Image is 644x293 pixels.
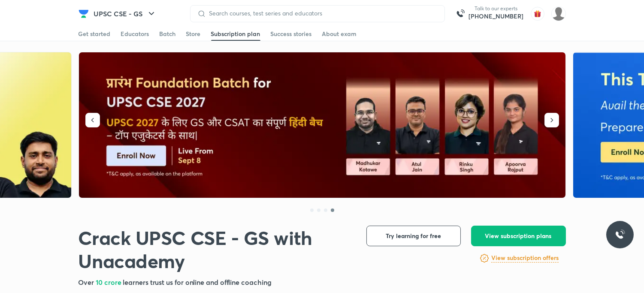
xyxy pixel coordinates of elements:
span: learners trust us for online and offline coaching [123,278,271,287]
h6: View subscription offers [491,254,559,263]
div: Get started [79,30,111,38]
button: UPSC CSE - GS [89,5,162,22]
a: Subscription plan [211,27,260,41]
a: Get started [79,27,111,41]
div: Store [186,30,201,38]
img: Company Logo [79,9,89,19]
div: Success stories [271,30,312,38]
a: View subscription offers [491,253,559,263]
a: Batch [160,27,176,41]
span: 10 crore [96,278,123,287]
span: View subscription plans [485,232,552,240]
span: Over [79,278,96,287]
button: Try learning for free [366,226,461,246]
div: About exam [322,30,357,38]
a: About exam [322,27,357,41]
h1: Crack UPSC CSE - GS with Unacademy [79,226,353,272]
button: View subscription plans [471,226,566,246]
a: [PHONE_NUMBER] [469,12,524,21]
img: Yuvraj M [551,6,566,21]
img: call-us [452,5,469,22]
div: Subscription plan [211,30,260,38]
img: avatar [531,7,544,21]
img: ttu [615,230,625,240]
a: Store [186,27,201,41]
a: Success stories [271,27,312,41]
p: Talk to our experts [469,5,524,12]
div: Batch [160,30,176,38]
div: Educators [121,30,149,38]
input: Search courses, test series and educators [206,10,438,17]
a: Educators [121,27,149,41]
span: Try learning for free [386,232,441,240]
